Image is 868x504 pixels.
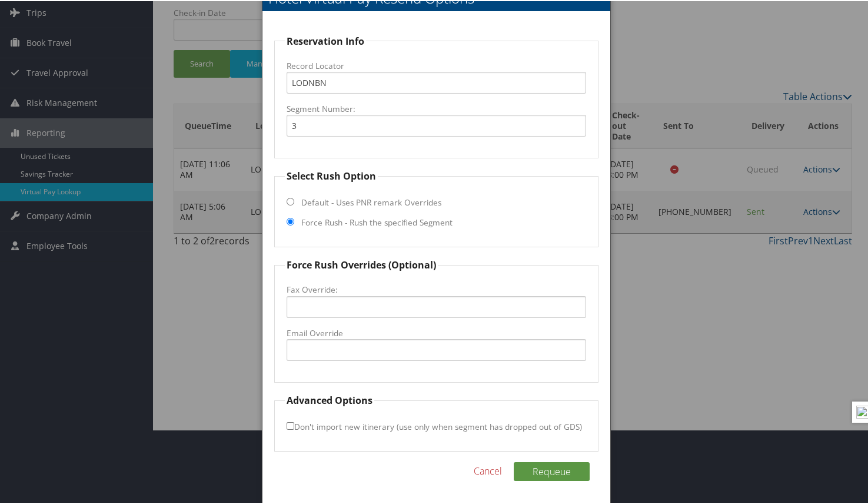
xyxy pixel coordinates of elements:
[285,168,378,182] legend: Select Rush Option
[285,392,374,406] legend: Advanced Options
[285,33,366,47] legend: Reservation Info
[287,326,586,338] label: Email Override
[285,257,438,271] legend: Force Rush Overrides (Optional)
[514,461,590,480] button: Requeue
[301,215,453,227] label: Force Rush - Rush the specified Segment
[287,415,582,436] label: Don't import new itinerary (use only when segment has dropped out of GDS)
[287,102,586,114] label: Segment Number:
[474,463,502,477] a: Cancel
[287,421,294,429] input: Don't import new itinerary (use only when segment has dropped out of GDS)
[287,283,586,294] label: Fax Override:
[287,59,586,71] label: Record Locator
[301,195,441,207] label: Default - Uses PNR remark Overrides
